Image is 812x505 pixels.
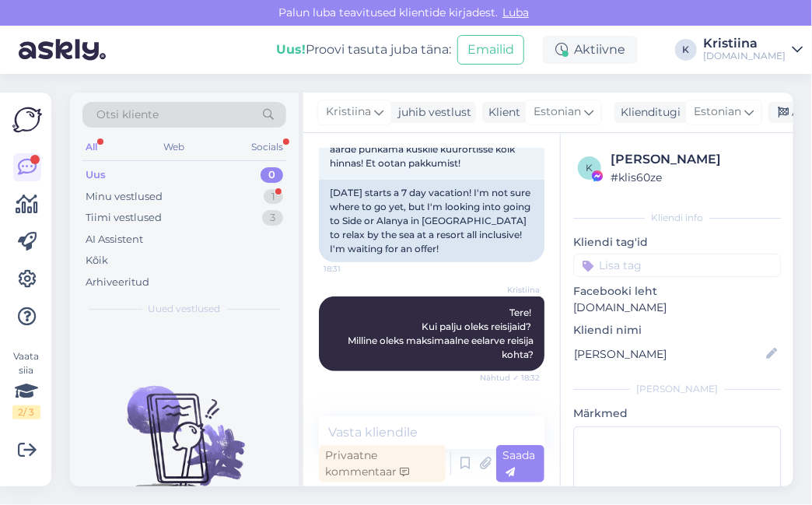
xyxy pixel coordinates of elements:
[86,275,149,290] div: Arhiveeritud
[86,232,143,247] div: AI Assistent
[262,210,283,226] div: 3
[574,345,763,363] input: Lisa nimi
[86,167,106,183] div: Uus
[12,349,40,419] div: Vaata siia
[324,263,382,275] span: 18:31
[319,180,544,262] div: [DATE] starts a 7 day vacation! I'm not sure where to go yet, but I'm looking into going to Side ...
[392,104,471,121] div: juhib vestlust
[70,358,299,498] img: No chats
[12,105,42,135] img: Askly Logo
[86,253,108,268] div: Kõik
[480,372,540,384] span: Nähtud ✓ 18:32
[573,234,781,251] p: Kliendi tag'id
[457,35,524,65] button: Emailid
[573,382,781,396] div: [PERSON_NAME]
[326,103,371,121] span: Kristiina
[86,189,163,205] div: Minu vestlused
[12,405,40,419] div: 2 / 3
[161,137,188,157] div: Web
[573,405,781,422] p: Märkmed
[481,284,540,296] span: Kristiina
[703,37,803,62] a: Kristiina[DOMAIN_NAME]
[675,39,697,61] div: K
[573,283,781,300] p: Facebooki leht
[261,167,283,183] div: 0
[611,169,776,186] div: # klis60ze
[573,300,781,316] p: [DOMAIN_NAME]
[264,189,283,205] div: 1
[573,254,781,277] input: Lisa tag
[573,322,781,338] p: Kliendi nimi
[543,36,638,64] div: Aktiivne
[319,445,446,482] div: Privaatne kommentaar
[96,107,159,123] span: Otsi kliente
[534,103,581,121] span: Estonian
[611,150,776,169] div: [PERSON_NAME]
[694,103,741,121] span: Estonian
[86,210,162,226] div: Tiimi vestlused
[614,104,681,121] div: Klienditugi
[482,104,520,121] div: Klient
[82,137,100,157] div: All
[276,42,306,57] b: Uus!
[149,302,221,316] span: Uued vestlused
[703,37,786,50] div: Kristiina
[703,50,786,62] div: [DOMAIN_NAME]
[248,137,286,157] div: Socials
[586,162,593,174] span: k
[573,211,781,225] div: Kliendi info
[276,40,451,59] div: Proovi tasuta juba täna:
[498,5,534,19] span: Luba
[502,448,535,479] span: Saada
